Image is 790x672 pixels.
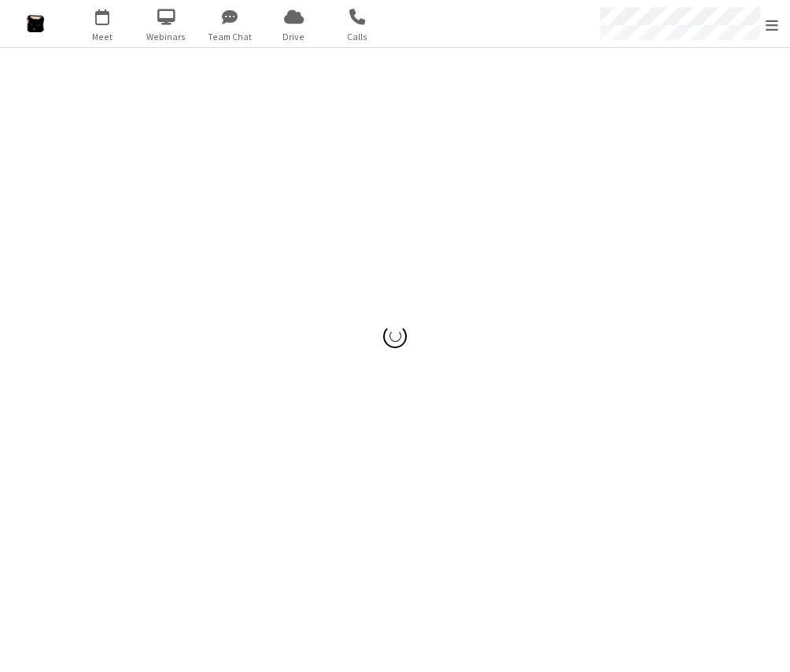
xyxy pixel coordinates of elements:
[201,30,260,44] span: Team Chat
[73,30,132,44] span: Meet
[137,30,196,44] span: Webinars
[328,30,387,44] span: Calls
[264,30,323,44] span: Drive
[24,12,47,35] img: rex-staging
